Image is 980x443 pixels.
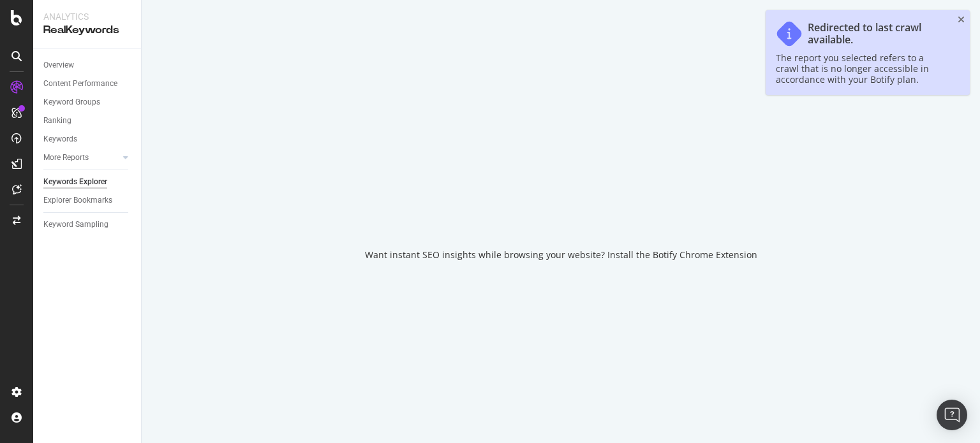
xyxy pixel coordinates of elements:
div: The report you selected refers to a crawl that is no longer accessible in accordance with your Bo... [776,52,947,85]
div: Keywords Explorer [43,175,107,189]
div: Explorer Bookmarks [43,194,112,207]
div: Analytics [43,10,131,23]
a: Keywords Explorer [43,175,132,189]
a: Explorer Bookmarks [43,194,132,207]
a: Keyword Groups [43,96,132,109]
div: Want instant SEO insights while browsing your website? Install the Botify Chrome Extension [365,249,757,261]
a: Ranking [43,114,132,127]
div: Content Performance [43,77,117,91]
a: More Reports [43,151,119,164]
a: Keywords [43,133,132,146]
a: Content Performance [43,77,132,91]
div: Open Intercom Messenger [937,400,967,430]
div: Ranking [43,114,71,127]
div: Redirected to last crawl available. [808,22,947,46]
div: Keywords [43,133,77,146]
a: Keyword Sampling [43,218,132,231]
div: Keyword Sampling [43,218,108,231]
a: Overview [43,59,132,72]
div: close toast [958,15,965,24]
div: Overview [43,59,74,72]
div: Keyword Groups [43,96,100,109]
div: More Reports [43,151,89,164]
div: RealKeywords [43,23,131,38]
div: animation [515,182,607,228]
